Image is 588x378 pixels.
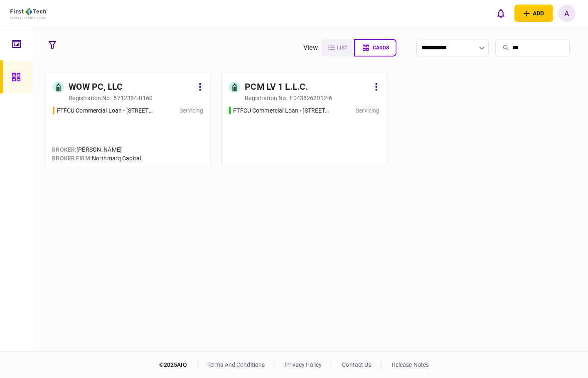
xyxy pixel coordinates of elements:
[285,361,322,368] a: privacy policy
[342,361,371,368] a: contact us
[245,81,308,94] div: PCM LV 1 L.L.C.
[558,5,576,22] button: A
[113,94,153,102] div: 5712384-0160
[354,39,396,56] button: cards
[245,94,288,102] div: registration no.
[337,45,347,51] span: list
[45,73,211,164] a: WOW PC, LLCregistration no.5712384-0160FTFCU Commercial Loan - 2203 Texas ParkwayServicingBroker:...
[303,43,318,53] div: view
[52,154,141,163] div: Northmarq Capital
[159,361,197,369] div: © 2025 AIO
[52,155,92,162] span: broker firm :
[492,5,509,22] button: open notifications list
[69,81,122,94] div: WOW PC, LLC
[180,106,203,115] div: Servicing
[207,361,265,368] a: terms and conditions
[57,106,154,115] div: FTFCU Commercial Loan - 2203 Texas Parkway
[356,106,379,115] div: Servicing
[233,106,330,115] div: FTFCU Commercial Loan - 6450 Durango St Las Vegas NV
[10,8,47,19] img: client company logo
[514,5,553,22] button: open adding identity options
[290,94,332,102] div: E0438262012-6
[52,146,76,153] span: Broker :
[392,361,429,368] a: release notes
[221,73,387,164] a: PCM LV 1 L.L.C.registration no.E0438262012-6FTFCU Commercial Loan - 6450 Durango St Las Vegas NVS...
[52,145,141,154] div: [PERSON_NAME]
[373,45,389,51] span: cards
[321,39,354,56] button: list
[69,94,111,102] div: registration no.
